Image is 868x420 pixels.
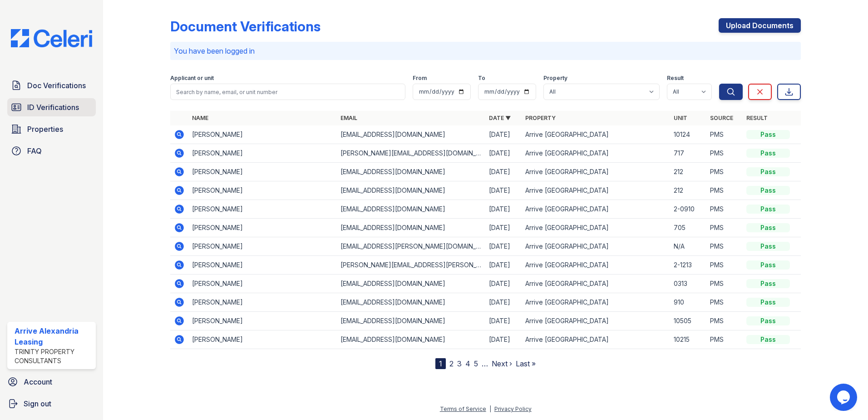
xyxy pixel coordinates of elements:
[522,200,670,219] td: Arrive [GEOGRAPHIC_DATA]
[7,142,96,160] a: FAQ
[746,205,790,214] div: Pass
[337,181,485,200] td: [EMAIL_ADDRESS][DOMAIN_NAME]
[188,163,337,181] td: [PERSON_NAME]
[27,124,63,135] span: Properties
[522,312,670,330] td: Arrive [GEOGRAPHIC_DATA]
[706,144,743,163] td: PMS
[24,398,51,409] span: Sign out
[4,395,99,413] button: Sign out
[485,275,522,293] td: [DATE]
[522,181,670,200] td: Arrive [GEOGRAPHIC_DATA]
[516,359,536,368] a: Last »
[670,237,706,256] td: N/A
[746,130,790,139] div: Pass
[719,18,801,33] a: Upload Documents
[746,186,790,195] div: Pass
[670,330,706,349] td: 10215
[413,75,427,82] label: From
[174,45,797,56] p: You have been logged in
[706,181,743,200] td: PMS
[337,219,485,237] td: [EMAIL_ADDRESS][DOMAIN_NAME]
[746,279,790,288] div: Pass
[188,237,337,256] td: [PERSON_NAME]
[830,384,859,411] iframe: chat widget
[478,75,485,82] label: To
[337,293,485,312] td: [EMAIL_ADDRESS][DOMAIN_NAME]
[485,219,522,237] td: [DATE]
[188,256,337,275] td: [PERSON_NAME]
[746,149,790,158] div: Pass
[337,275,485,293] td: [EMAIL_ADDRESS][DOMAIN_NAME]
[7,76,96,95] a: Doc Verifications
[485,125,522,144] td: [DATE]
[337,200,485,219] td: [EMAIL_ADDRESS][DOMAIN_NAME]
[474,359,478,368] a: 5
[170,84,405,100] input: Search by name, email, or unit number
[24,376,52,387] span: Account
[15,347,92,365] div: Trinity Property Consultants
[706,256,743,275] td: PMS
[670,181,706,200] td: 212
[465,359,470,368] a: 4
[706,312,743,330] td: PMS
[706,293,743,312] td: PMS
[340,115,357,121] a: Email
[670,125,706,144] td: 10124
[15,325,92,347] div: Arrive Alexandria Leasing
[706,125,743,144] td: PMS
[746,167,790,176] div: Pass
[188,200,337,219] td: [PERSON_NAME]
[670,144,706,163] td: 717
[522,256,670,275] td: Arrive [GEOGRAPHIC_DATA]
[706,237,743,256] td: PMS
[485,163,522,181] td: [DATE]
[746,115,768,121] a: Result
[170,75,214,82] label: Applicant or unit
[706,219,743,237] td: PMS
[706,275,743,293] td: PMS
[746,260,790,270] div: Pass
[670,293,706,312] td: 910
[170,18,321,35] div: Document Verifications
[674,115,687,121] a: Unit
[337,256,485,275] td: [PERSON_NAME][EMAIL_ADDRESS][PERSON_NAME][DOMAIN_NAME]
[522,144,670,163] td: Arrive [GEOGRAPHIC_DATA]
[435,358,446,369] div: 1
[522,330,670,349] td: Arrive [GEOGRAPHIC_DATA]
[522,275,670,293] td: Arrive [GEOGRAPHIC_DATA]
[485,312,522,330] td: [DATE]
[485,181,522,200] td: [DATE]
[485,293,522,312] td: [DATE]
[522,293,670,312] td: Arrive [GEOGRAPHIC_DATA]
[670,312,706,330] td: 10505
[440,405,486,412] a: Terms of Service
[192,115,208,121] a: Name
[7,98,96,116] a: ID Verifications
[522,237,670,256] td: Arrive [GEOGRAPHIC_DATA]
[188,144,337,163] td: [PERSON_NAME]
[337,144,485,163] td: [PERSON_NAME][EMAIL_ADDRESS][DOMAIN_NAME]
[492,359,512,368] a: Next ›
[485,256,522,275] td: [DATE]
[543,75,567,82] label: Property
[7,120,96,138] a: Properties
[485,237,522,256] td: [DATE]
[188,275,337,293] td: [PERSON_NAME]
[670,219,706,237] td: 705
[482,358,488,369] span: …
[4,29,99,47] img: CE_Logo_Blue-a8612792a0a2168367f1c8372b55b34899dd931a85d93a1a3d3e32e68fde9ad4.png
[4,373,99,391] a: Account
[337,330,485,349] td: [EMAIL_ADDRESS][DOMAIN_NAME]
[188,330,337,349] td: [PERSON_NAME]
[522,125,670,144] td: Arrive [GEOGRAPHIC_DATA]
[188,312,337,330] td: [PERSON_NAME]
[706,330,743,349] td: PMS
[706,163,743,181] td: PMS
[188,293,337,312] td: [PERSON_NAME]
[746,335,790,344] div: Pass
[710,115,733,121] a: Source
[457,359,462,368] a: 3
[489,405,491,412] div: |
[27,145,42,156] span: FAQ
[489,115,511,121] a: Date ▼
